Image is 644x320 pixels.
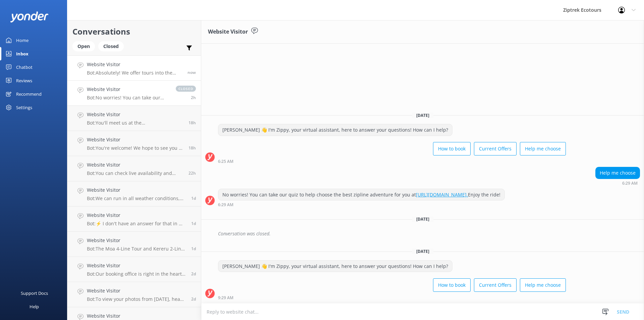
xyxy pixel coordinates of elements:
[67,55,201,81] a: Website VisitorBot:Absolutely! We offer tours into the evening, so 5pm is a great time to enjoy t...
[218,202,505,207] div: Aug 07 2025 06:29am (UTC +12:00) Pacific/Auckland
[87,271,186,277] p: Bot: Our booking office is right in the heart of [GEOGRAPHIC_DATA] at [STREET_ADDRESS]. The tour ...
[218,189,504,200] div: No worries! You can take our quiz to help choose the best zipline adventure for you at Enjoy the ...
[16,60,33,74] div: Chatbot
[191,195,196,201] span: Aug 27 2025 09:49pm (UTC +12:00) Pacific/Auckland
[87,120,183,126] p: Bot: You'll meet us at the [GEOGRAPHIC_DATA], located at the top of [GEOGRAPHIC_DATA]. You can re...
[87,246,186,252] p: Bot: The Moa 4-Line Tour and Kereru 2-Line + Drop Tours include a steep uphill 10-minute walk at ...
[474,142,517,155] button: Current Offers
[416,191,468,198] a: [URL][DOMAIN_NAME].
[208,28,248,36] h3: Website Visitor
[87,195,186,201] p: Bot: We can run in all weather conditions, whether it's rain, shine, or even snow! If we ever nee...
[218,124,452,136] div: [PERSON_NAME] 👋 I'm Zippy, your virtual assistant, here to answer your questions! How can I help?
[87,86,169,93] h4: Website Visitor
[189,120,196,126] span: Aug 28 2025 05:33pm (UTC +12:00) Pacific/Auckland
[87,287,186,294] h4: Website Visitor
[87,95,169,101] p: Bot: No worries! You can take our quiz to help choose the best zipline adventure for you at [URL]...
[87,296,186,302] p: Bot: To view your photos from [DATE], head over to the My Photos Page on our website at [URL][DOM...
[218,203,233,207] strong: 6:29 AM
[218,295,566,300] div: Aug 29 2025 09:29am (UTC +12:00) Pacific/Auckland
[87,212,186,219] h4: Website Visitor
[67,181,201,207] a: Website VisitorBot:We can run in all weather conditions, whether it's rain, shine, or even snow! ...
[189,145,196,151] span: Aug 28 2025 05:20pm (UTC +12:00) Pacific/Auckland
[412,248,433,254] span: [DATE]
[16,74,32,87] div: Reviews
[412,112,433,118] span: [DATE]
[218,296,233,300] strong: 9:29 AM
[622,181,638,185] strong: 6:29 AM
[433,142,471,155] button: How to book
[87,262,186,269] h4: Website Visitor
[87,145,183,151] p: Bot: You're welcome! We hope to see you at Ziptrek Ecotours soon!
[218,228,640,239] div: Conversation was closed.
[87,161,183,169] h4: Website Visitor
[67,106,201,131] a: Website VisitorBot:You'll meet us at the [GEOGRAPHIC_DATA], located at the top of [GEOGRAPHIC_DAT...
[98,41,124,51] div: Closed
[87,61,182,68] h4: Website Visitor
[72,42,98,50] a: Open
[30,300,39,313] div: Help
[67,207,201,232] a: Website VisitorBot:⚡ I don't have an answer for that in my knowledge base. Please try and rephras...
[191,271,196,277] span: Aug 26 2025 11:19pm (UTC +12:00) Pacific/Auckland
[67,257,201,282] a: Website VisitorBot:Our booking office is right in the heart of [GEOGRAPHIC_DATA] at [STREET_ADDRE...
[16,47,29,60] div: Inbox
[72,41,95,51] div: Open
[218,159,233,164] strong: 6:25 AM
[16,87,42,101] div: Recommend
[16,34,29,47] div: Home
[16,101,32,114] div: Settings
[191,221,196,226] span: Aug 27 2025 09:04pm (UTC +12:00) Pacific/Auckland
[72,25,196,38] h2: Conversations
[433,278,471,292] button: How to book
[87,111,183,118] h4: Website Visitor
[176,86,196,92] span: closed
[412,216,433,222] span: [DATE]
[67,131,201,156] a: Website VisitorBot:You're welcome! We hope to see you at Ziptrek Ecotours soon!18h
[87,312,186,320] h4: Website Visitor
[67,232,201,257] a: Website VisitorBot:The Moa 4-Line Tour and Kereru 2-Line + Drop Tours include a steep uphill 10-m...
[87,237,186,244] h4: Website Visitor
[218,261,452,272] div: [PERSON_NAME] 👋 I'm Zippy, your virtual assistant, here to answer your questions! How can I help?
[67,156,201,181] a: Website VisitorBot:You can check live availability and book your zipline tour online at [URL][DOM...
[520,142,566,155] button: Help me choose
[187,70,196,75] span: Aug 29 2025 12:03pm (UTC +12:00) Pacific/Auckland
[191,296,196,302] span: Aug 26 2025 07:04pm (UTC +12:00) Pacific/Auckland
[189,170,196,176] span: Aug 28 2025 01:44pm (UTC +12:00) Pacific/Auckland
[87,221,186,227] p: Bot: ⚡ I don't have an answer for that in my knowledge base. Please try and rephrase your questio...
[87,170,183,176] p: Bot: You can check live availability and book your zipline tour online at [URL][DOMAIN_NAME]. Hop...
[87,186,186,194] h4: Website Visitor
[191,95,196,100] span: Aug 29 2025 09:29am (UTC +12:00) Pacific/Auckland
[595,181,640,185] div: Aug 07 2025 06:29am (UTC +12:00) Pacific/Auckland
[191,246,196,252] span: Aug 27 2025 01:15pm (UTC +12:00) Pacific/Auckland
[87,136,183,143] h4: Website Visitor
[205,228,640,239] div: 2025-08-11T18:52:23.419
[10,11,49,22] img: yonder-white-logo.png
[67,81,201,106] a: Website VisitorBot:No worries! You can take our quiz to help choose the best zipline adventure fo...
[87,70,182,76] p: Bot: Absolutely! We offer tours into the evening, so 5pm is a great time to enjoy the zipline exp...
[520,278,566,292] button: Help me choose
[474,278,517,292] button: Current Offers
[596,167,640,179] div: Help me choose
[218,159,566,164] div: Aug 07 2025 06:25am (UTC +12:00) Pacific/Auckland
[67,282,201,307] a: Website VisitorBot:To view your photos from [DATE], head over to the My Photos Page on our websit...
[98,42,127,50] a: Closed
[21,286,48,300] div: Support Docs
